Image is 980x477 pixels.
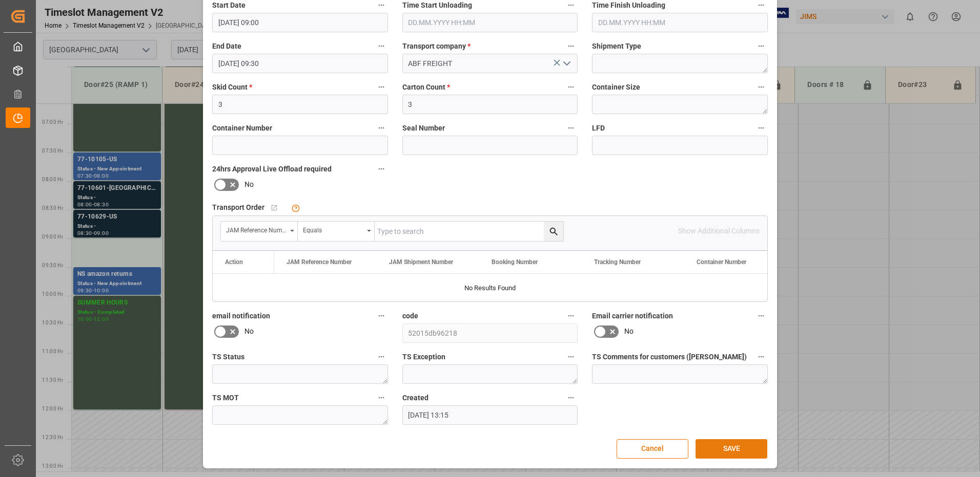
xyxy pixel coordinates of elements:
span: email notification [212,311,270,321]
button: open menu [559,56,574,72]
button: Seal Number [564,121,578,135]
span: TS MOT [212,393,239,403]
div: Action [225,258,243,266]
span: TS Status [212,352,244,362]
span: JAM Shipment Number [389,258,453,266]
button: Container Number [375,121,388,135]
button: SAVE [696,439,767,459]
button: Container Size [754,80,768,94]
input: DD.MM.YYYY HH:MM [592,13,768,32]
span: 24hrs Approval Live Offload required [212,164,332,175]
span: Container Number [212,123,272,134]
button: email notification [375,309,388,322]
button: Cancel [617,439,688,459]
span: JAM Reference Number [287,258,352,266]
span: End Date [212,41,241,52]
button: Created [564,391,578,404]
input: DD.MM.YYYY HH:MM [402,13,578,32]
input: DD.MM.YYYY HH:MM [212,54,388,73]
button: open menu [298,222,375,241]
span: Tracking Number [594,258,641,266]
span: Skid Count [212,82,252,93]
button: End Date [375,39,388,53]
button: Email carrier notification [754,309,768,322]
span: Email carrier notification [592,311,673,321]
span: Transport company [402,41,471,52]
button: Carton Count * [564,80,578,94]
span: Transport Order [212,202,264,213]
div: Equals [303,223,363,235]
button: Skid Count * [375,80,388,94]
button: search button [544,222,563,241]
button: TS Status [375,350,388,363]
span: Shipment Type [592,41,641,52]
button: TS Exception [564,350,578,363]
span: TS Comments for customers ([PERSON_NAME]) [592,352,747,362]
span: No [624,326,634,337]
span: No [244,179,254,190]
button: Shipment Type [754,39,768,53]
span: Seal Number [402,123,445,134]
button: TS MOT [375,391,388,404]
span: Container Size [592,82,640,93]
span: No [244,326,254,337]
button: TS Comments for customers ([PERSON_NAME]) [754,350,768,363]
span: Created [402,393,428,403]
input: DD.MM.YYYY HH:MM [212,13,388,32]
span: code [402,311,418,321]
span: LFD [592,123,605,134]
button: 24hrs Approval Live Offload required [375,162,388,176]
div: JAM Reference Number [226,223,287,235]
input: DD.MM.YYYY HH:MM [402,405,578,425]
span: TS Exception [402,352,445,362]
input: Type to search [375,222,563,241]
button: LFD [754,121,768,135]
button: open menu [221,222,298,241]
button: Transport company * [564,39,578,53]
span: Carton Count [402,82,450,93]
span: Container Number [697,258,746,266]
span: Booking Number [492,258,538,266]
button: code [564,309,578,322]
